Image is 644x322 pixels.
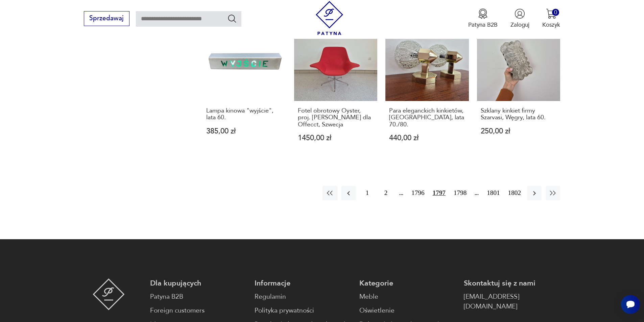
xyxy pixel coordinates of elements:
[389,107,465,128] h3: Para eleganckich kinkietów, [GEOGRAPHIC_DATA], lata 70./80.
[359,278,456,288] p: Kategorie
[206,128,282,135] p: 385,00 zł
[506,186,523,200] button: 1802
[84,16,129,22] a: Sprzedawaj
[510,21,529,29] p: Zaloguj
[298,134,374,142] p: 1450,00 zł
[485,186,502,200] button: 1801
[255,292,351,302] a: Regulamin
[510,8,529,29] button: Zaloguj
[552,9,559,16] div: 0
[298,107,374,128] h3: Fotel obrotowy Oyster, proj. [PERSON_NAME] dla Offecct, Szwecja
[481,128,557,135] p: 250,00 zł
[294,18,378,157] a: Produkt wyprzedanyFotel obrotowy Oyster, proj. M. Sodeau dla Offecct, SzwecjaFotel obrotowy Oyste...
[255,278,351,288] p: Informacje
[227,14,237,23] button: Szukaj
[360,186,375,200] button: 1
[389,134,465,142] p: 440,00 zł
[464,292,560,312] a: [EMAIL_ADDRESS][DOMAIN_NAME]
[255,306,351,316] a: Polityka prywatności
[93,278,125,310] img: Patyna - sklep z meblami i dekoracjami vintage
[359,306,456,316] a: Oświetlenie
[464,278,560,288] p: Skontaktuj się z nami
[542,21,560,29] p: Koszyk
[409,186,426,200] button: 1796
[150,306,246,316] a: Foreign customers
[206,107,282,121] h3: Lampa kinowa "wyjście", lata 60.
[202,18,286,157] a: Produkt wyprzedanyLampa kinowa "wyjście", lata 60.Lampa kinowa "wyjście", lata 60.385,00 zł
[478,8,488,19] img: Ikona medalu
[468,8,498,29] button: Patyna B2B
[468,8,498,29] a: Ikona medaluPatyna B2B
[515,8,525,19] img: Ikonka użytkownika
[546,8,556,19] img: Ikona koszyka
[477,18,560,157] a: Produkt wyprzedanySzklany kinkiet firmy Szarvasi, Węgry, lata 60.Szklany kinkiet firmy Szarvasi, ...
[84,11,129,26] button: Sprzedawaj
[150,292,246,302] a: Patyna B2B
[359,292,456,302] a: Meble
[468,21,498,29] p: Patyna B2B
[452,186,469,200] button: 1798
[312,1,347,35] img: Patyna - sklep z meblami i dekoracjami vintage
[150,278,246,288] p: Dla kupujących
[542,8,560,29] button: 0Koszyk
[621,295,640,314] iframe: Smartsupp widget button
[481,107,557,121] h3: Szklany kinkiet firmy Szarvasi, Węgry, lata 60.
[430,186,447,200] button: 1797
[385,18,469,157] a: Produkt wyprzedanyPara eleganckich kinkietów, Niemcy, lata 70./80.Para eleganckich kinkietów, [GE...
[379,186,393,200] button: 2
